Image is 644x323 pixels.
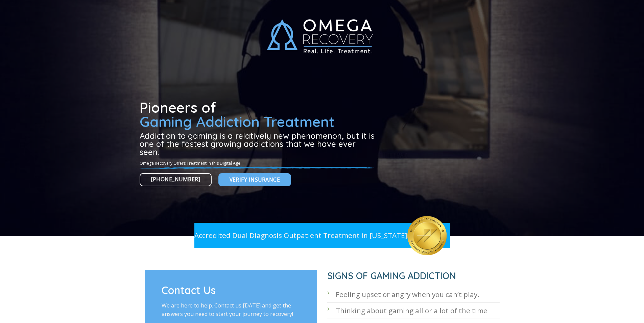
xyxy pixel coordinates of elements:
[230,176,280,184] span: Verify Insurance
[140,173,212,186] a: [PHONE_NUMBER]
[140,132,377,156] h3: Addiction to gaming is a relatively new phenomenon, but it is one of the fastest growing addictio...
[140,113,335,131] span: Gaming Addiction Treatment
[140,160,377,166] p: Omega Recovery Offers Treatment in this Digital Age
[140,101,377,129] h1: Pioneers of
[327,270,500,282] h1: SIGNS OF GAMING ADDICTION
[327,303,500,319] li: Thinking about gaming all or a lot of the time
[162,301,300,319] p: We are here to help. Contact us [DATE] and get the answers you need to start your journey to reco...
[162,284,216,297] span: Contact Us
[218,173,291,186] a: Verify Insurance
[151,175,200,184] span: [PHONE_NUMBER]
[327,287,500,303] li: Feeling upset or angry when you can’t play.
[194,230,407,241] p: Accredited Dual Diagnosis Outpatient Treatment in [US_STATE]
